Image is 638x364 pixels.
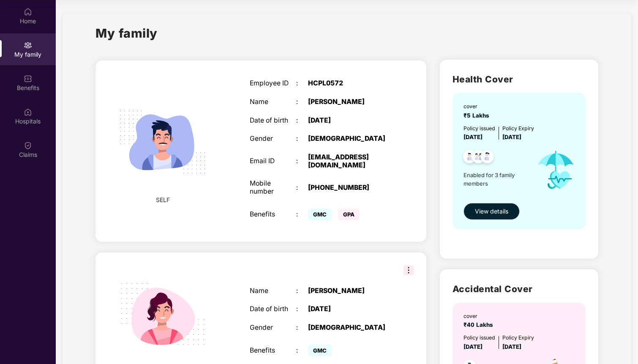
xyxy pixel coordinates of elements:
[296,324,308,332] div: :
[250,324,296,332] div: Gender
[464,321,496,328] span: ₹40 Lakhs
[464,343,483,350] span: [DATE]
[502,334,534,342] div: Policy Expiry
[308,345,332,356] span: GMC
[464,334,495,342] div: Policy issued
[502,343,521,350] span: [DATE]
[308,324,390,332] div: [DEMOGRAPHIC_DATA]
[296,347,308,355] div: :
[250,347,296,355] div: Benefits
